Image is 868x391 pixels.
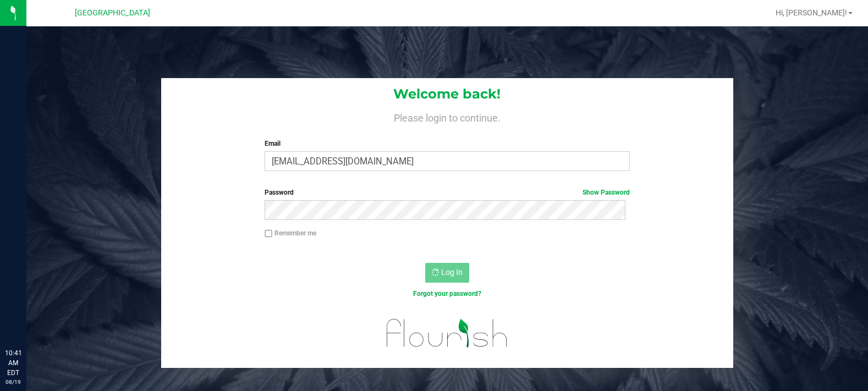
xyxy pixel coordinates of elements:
[75,8,150,18] span: [GEOGRAPHIC_DATA]
[265,189,294,196] span: Password
[161,110,733,123] h4: Please login to continue.
[265,230,272,238] input: Remember me
[441,268,463,277] span: Log In
[161,87,733,101] h1: Welcome back!
[265,228,316,238] label: Remember me
[425,263,469,283] button: Log In
[413,290,481,298] a: Forgot your password?
[265,139,629,148] label: Email
[776,8,847,17] span: Hi, [PERSON_NAME]!
[583,189,630,196] a: Show Password
[5,348,21,378] p: 10:41 AM EDT
[5,378,21,386] p: 08/19
[376,310,519,356] img: flourish_logo.svg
